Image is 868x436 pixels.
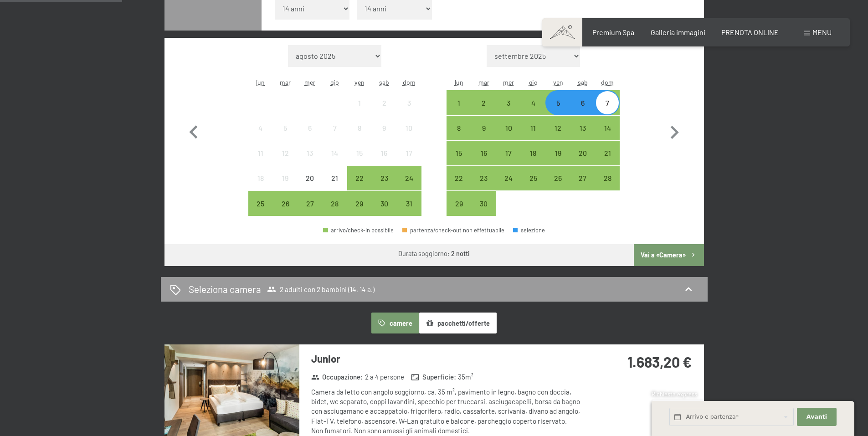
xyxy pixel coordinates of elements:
div: Sun Aug 31 2025 [396,191,421,215]
div: arrivo/check-in possibile [521,166,545,190]
div: 26 [546,174,569,197]
div: arrivo/check-in non effettuabile [248,141,273,165]
button: camere [371,313,419,333]
div: Sun Sep 28 2025 [595,166,620,190]
div: arrivo/check-in possibile [570,90,595,115]
div: Tue Aug 05 2025 [273,116,298,140]
div: arrivo/check-in non effettuabile [347,141,372,165]
div: arrivo/check-in possibile [570,166,595,190]
div: arrivo/check-in possibile [372,166,396,190]
div: 12 [274,149,297,172]
div: 11 [522,124,544,147]
div: Camera da letto con angolo soggiorno, ca. 35 m², pavimento in legno, bagno con doccia, bidet, wc ... [311,387,582,436]
div: arrivo/check-in possibile [372,191,396,215]
div: arrivo/check-in possibile [347,166,372,190]
div: Sat Aug 30 2025 [372,191,396,215]
div: arrivo/check-in possibile [545,166,570,190]
div: arrivo/check-in non effettuabile [273,141,298,165]
div: Mon Aug 11 2025 [248,141,273,165]
div: Fri Sep 05 2025 [545,90,570,115]
abbr: lunedì [256,78,265,86]
div: Fri Aug 08 2025 [347,116,372,140]
div: 9 [373,124,395,147]
a: PRENOTA ONLINE [721,28,779,36]
abbr: giovedì [330,78,339,86]
div: 3 [497,99,520,122]
div: Wed Sep 24 2025 [496,166,521,190]
div: 24 [397,174,420,197]
div: arrivo/check-in non effettuabile [323,116,347,140]
div: Tue Sep 30 2025 [472,191,496,215]
abbr: domenica [601,78,614,86]
div: Tue Aug 26 2025 [273,191,298,215]
div: 14 [324,149,346,172]
div: Tue Sep 09 2025 [472,116,496,140]
abbr: venerdì [354,78,365,86]
div: Thu Aug 14 2025 [323,141,347,165]
div: 5 [546,99,569,122]
div: 27 [571,174,594,197]
div: Sun Sep 07 2025 [595,90,620,115]
abbr: lunedì [455,78,463,86]
div: Fri Aug 22 2025 [347,166,372,190]
div: Wed Aug 13 2025 [298,141,322,165]
div: arrivo/check-in non effettuabile [372,116,396,140]
div: 27 [298,200,321,223]
div: Fri Aug 29 2025 [347,191,372,215]
div: 8 [348,124,371,147]
div: 4 [249,124,272,147]
div: Sat Aug 16 2025 [372,141,396,165]
div: arrivo/check-in non effettuabile [347,90,372,115]
div: 2 [373,99,395,122]
button: pacchetti/offerte [419,313,497,333]
div: Tue Aug 19 2025 [273,166,298,190]
div: 29 [348,200,371,223]
div: arrivo/check-in possibile [472,191,496,215]
div: 21 [324,174,346,197]
div: arrivo/check-in possibile [545,116,570,140]
div: arrivo/check-in possibile [595,116,620,140]
div: 8 [447,124,470,147]
div: Wed Sep 17 2025 [496,141,521,165]
abbr: giovedì [529,78,538,86]
div: 7 [324,124,346,147]
div: arrivo/check-in non effettuabile [372,141,396,165]
div: 16 [473,149,495,172]
div: arrivo/check-in non effettuabile [273,166,298,190]
div: arrivo/check-in possibile [496,116,521,140]
div: Fri Aug 01 2025 [347,90,372,115]
div: arrivo/check-in non effettuabile [347,116,372,140]
span: Menu [812,28,832,36]
strong: Superficie : [411,372,456,382]
div: 30 [473,200,495,223]
div: 17 [397,149,420,172]
div: arrivo/check-in possibile [545,90,570,115]
div: 19 [274,174,297,197]
div: Thu Aug 21 2025 [323,166,347,190]
div: arrivo/check-in non effettuabile [323,141,347,165]
div: arrivo/check-in possibile [472,116,496,140]
div: 23 [373,174,395,197]
div: Fri Sep 12 2025 [545,116,570,140]
div: Sat Sep 27 2025 [570,166,595,190]
div: 30 [373,200,395,223]
h3: Junior [311,352,582,366]
div: arrivo/check-in non effettuabile [298,166,322,190]
div: 3 [397,99,420,122]
div: arrivo/check-in possibile [521,116,545,140]
div: Mon Aug 04 2025 [248,116,273,140]
span: Premium Spa [592,28,634,36]
abbr: venerdì [553,78,563,86]
abbr: martedì [280,78,291,86]
div: 6 [571,99,594,122]
div: 25 [522,174,544,197]
div: Sun Aug 17 2025 [396,141,421,165]
div: 15 [348,149,371,172]
span: Avanti [806,413,827,421]
div: Sat Aug 02 2025 [372,90,396,115]
div: arrivo/check-in possibile [472,90,496,115]
span: Richiesta express [652,390,697,398]
div: Mon Sep 08 2025 [447,116,471,140]
div: Thu Sep 11 2025 [521,116,545,140]
div: arrivo/check-in possibile [472,141,496,165]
